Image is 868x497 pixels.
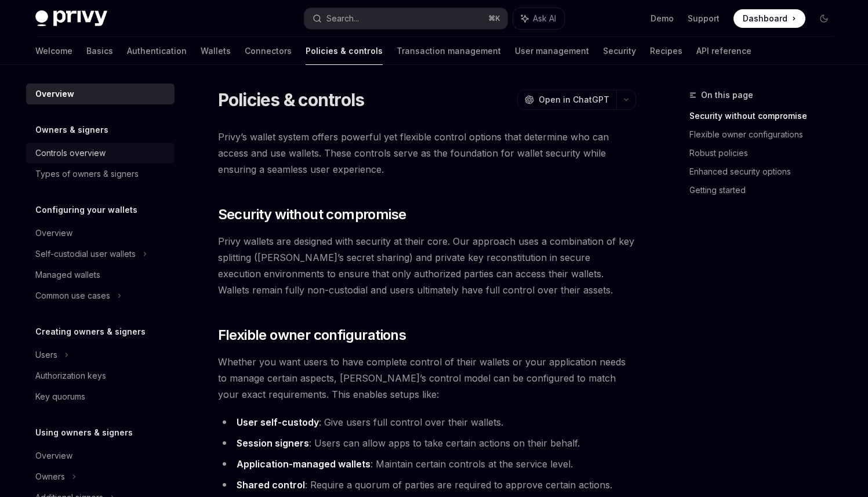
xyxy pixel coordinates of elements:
[218,326,406,344] span: Flexible owner configurations
[218,129,636,177] span: Privy’s wallet system offers powerful yet flexible control options that determine who can access ...
[515,37,589,65] a: User management
[35,203,137,217] h5: Configuring your wallets
[237,416,319,428] strong: User self-custody
[35,470,65,484] div: Owners
[743,13,787,24] span: Dashboard
[218,456,636,472] li: : Maintain certain controls at the service level.
[650,37,682,65] a: Recipes
[237,458,371,470] strong: Application-managed wallets
[539,94,609,106] span: Open in ChatGPT
[35,247,136,261] div: Self-custodial user wallets
[701,88,753,102] span: On this page
[733,9,805,28] a: Dashboard
[26,223,175,244] a: Overview
[35,325,146,339] h5: Creating owners & signers
[35,167,139,181] div: Types of owners & signers
[35,226,72,240] div: Overview
[237,437,309,449] strong: Session signers
[245,37,292,65] a: Connectors
[127,37,187,65] a: Authentication
[35,10,107,27] img: dark logo
[306,37,383,65] a: Policies & controls
[218,205,406,224] span: Security without compromise
[201,37,231,65] a: Wallets
[35,348,57,362] div: Users
[326,12,359,26] div: Search...
[689,125,842,144] a: Flexible owner configurations
[35,268,100,282] div: Managed wallets
[35,390,85,404] div: Key quorums
[35,289,110,303] div: Common use cases
[35,87,74,101] div: Overview
[689,144,842,162] a: Robust policies
[35,449,72,463] div: Overview
[26,445,175,466] a: Overview
[689,181,842,199] a: Getting started
[513,8,564,29] button: Ask AI
[651,13,674,24] a: Demo
[689,162,842,181] a: Enhanced security options
[26,264,175,285] a: Managed wallets
[218,233,636,298] span: Privy wallets are designed with security at their core. Our approach uses a combination of key sp...
[218,89,365,110] h1: Policies & controls
[688,13,720,24] a: Support
[488,14,500,23] span: ⌘ K
[304,8,507,29] button: Search...⌘K
[35,146,106,160] div: Controls overview
[696,37,751,65] a: API reference
[218,435,636,451] li: : Users can allow apps to take certain actions on their behalf.
[35,123,108,137] h5: Owners & signers
[35,369,106,383] div: Authorization keys
[26,386,175,407] a: Key quorums
[26,365,175,386] a: Authorization keys
[397,37,501,65] a: Transaction management
[35,426,133,440] h5: Using owners & signers
[603,37,636,65] a: Security
[533,13,556,24] span: Ask AI
[815,9,833,28] button: Toggle dark mode
[86,37,113,65] a: Basics
[689,107,842,125] a: Security without compromise
[218,477,636,493] li: : Require a quorum of parties are required to approve certain actions.
[218,354,636,402] span: Whether you want users to have complete control of their wallets or your application needs to man...
[218,414,636,430] li: : Give users full control over their wallets.
[237,479,305,491] strong: Shared control
[26,84,175,104] a: Overview
[26,164,175,184] a: Types of owners & signers
[35,37,72,65] a: Welcome
[26,143,175,164] a: Controls overview
[517,90,616,110] button: Open in ChatGPT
